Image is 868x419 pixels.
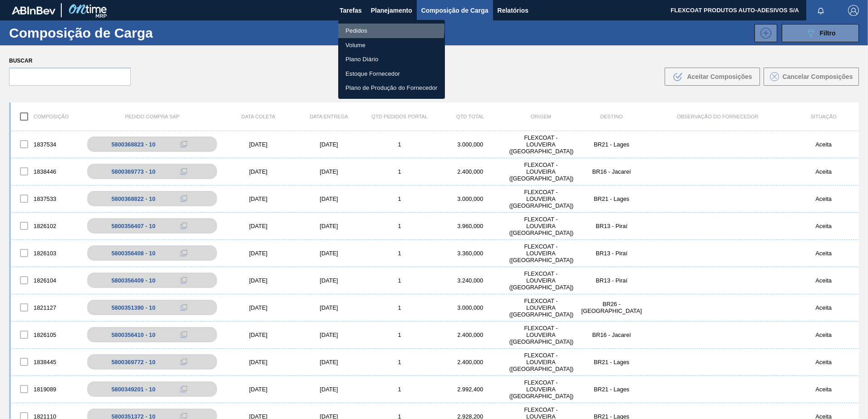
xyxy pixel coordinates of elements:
[338,38,445,53] a: Volume
[338,81,445,95] a: Plano de Produção do Fornecedor
[338,24,445,38] a: Pedidos
[338,67,445,81] a: Estoque Fornecedor
[338,52,445,67] a: Plano Diário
